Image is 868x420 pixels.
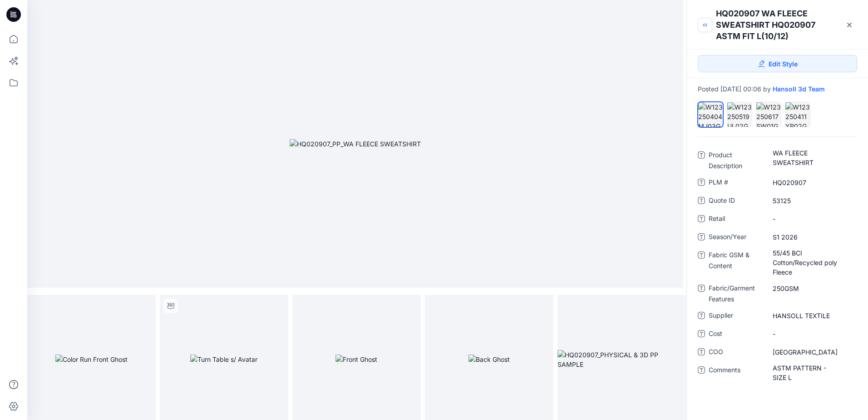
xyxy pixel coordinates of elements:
span: Cost [709,328,763,341]
span: VIETNAM [773,347,851,357]
span: PLM # [709,177,763,190]
div: W123250411YR02GA_cherry [785,102,810,127]
span: WA FLEECE SWEATSHIRT [773,148,851,167]
span: HQ020907 [773,178,851,187]
img: Turn Table s/ Avatar [190,355,257,364]
span: Comments [709,365,763,383]
span: 250GSM [773,284,851,293]
span: - [773,329,851,339]
div: HQ020907 WA FLEECE SWEATSHIRT HQ020907 ASTM FIT L(10/12) [716,8,841,42]
div: W123250617SW01GA [756,102,781,127]
span: Retail [709,213,763,226]
span: ASTM PATTERN - SIZE L [773,363,851,382]
img: HQ020907_PP_WA FLEECE SWEATSHIRT [290,139,421,149]
div: W123250404MJ03GA [698,102,723,127]
span: Product Description [709,150,763,171]
span: - [773,214,851,224]
span: COO [709,346,763,359]
a: Edit Style [698,55,857,72]
a: Hansoll 3d Team [773,85,825,93]
span: S1 2026 [773,232,851,242]
button: Minimize [698,18,712,32]
span: Season/Year [709,231,763,244]
div: W123250519UL02GA [727,102,752,127]
span: 55/45 BCI Cotton/Recycled poly Fleece [773,248,851,277]
img: HQ020907_PHYSICAL & 3D PP SAMPLE [557,350,686,369]
span: 53125 [773,196,851,205]
div: Posted [DATE] 00:06 by [698,85,857,93]
span: Quote ID [709,195,763,208]
span: Edit Style [769,59,798,69]
img: Color Run Front Ghost [55,355,128,364]
a: Close Style Presentation [842,18,857,32]
span: Fabric GSM & Content [709,250,763,277]
img: Back Ghost [469,355,510,364]
span: Fabric/Garment Features [709,283,763,305]
img: Front Ghost [335,355,377,364]
span: HANSOLL TEXTILE [773,311,851,320]
span: Supplier [709,310,763,323]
